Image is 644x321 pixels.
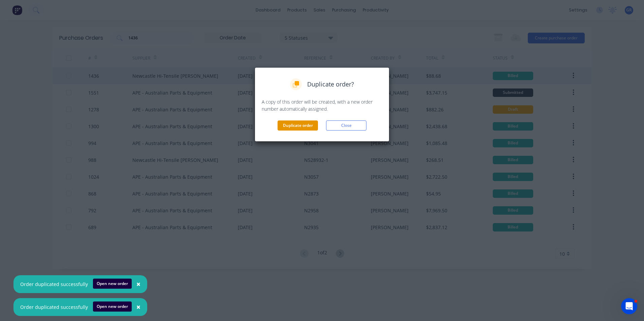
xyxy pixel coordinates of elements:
div: Order duplicated successfully [20,281,88,288]
iframe: Intercom live chat [621,298,637,314]
button: Close [326,120,366,131]
button: Open new order [93,301,132,312]
button: Close [130,276,147,292]
button: Open new order [93,279,132,289]
span: × [136,302,140,312]
p: A copy of this order will be created, with a new order number automatically assigned. [262,98,382,112]
button: Duplicate order [278,120,318,131]
span: Duplicate order? [307,80,354,89]
button: Close [130,299,147,315]
div: Order duplicated successfully [20,304,88,311]
span: × [136,279,140,289]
